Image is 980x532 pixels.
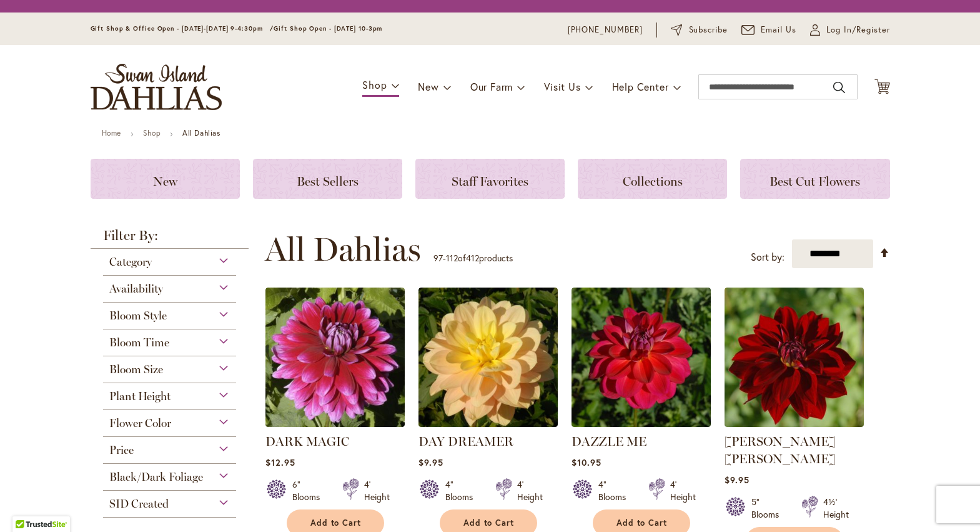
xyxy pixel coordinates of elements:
span: 112 [446,252,458,264]
a: Staff Favorites [415,159,565,199]
a: [PERSON_NAME] [PERSON_NAME] [725,434,836,466]
span: Add to Cart [616,518,668,528]
a: New [91,159,240,199]
strong: Filter By: [91,229,249,249]
div: 5" Blooms [751,496,786,521]
img: DAZZLE ME [572,288,711,427]
span: Category [109,255,152,269]
span: 412 [466,252,479,264]
span: Gift Shop Open - [DATE] 10-3pm [274,24,382,33]
a: DAY DREAMER [418,434,513,449]
span: Collections [623,174,683,189]
a: DAZZLE ME [572,434,646,449]
span: Our Farm [470,80,513,93]
a: Home [102,128,121,138]
span: Visit Us [544,80,580,93]
div: 4' Height [364,478,390,503]
span: Availability [109,282,163,296]
span: SID Created [109,497,169,511]
img: DEBORA RENAE [725,288,864,427]
span: Plant Height [109,389,171,403]
span: $10.95 [572,456,601,468]
div: 4' Height [670,478,696,503]
p: - of products [433,248,513,268]
span: Bloom Time [109,336,169,349]
img: DAY DREAMER [418,288,558,427]
div: 4" Blooms [445,478,480,503]
a: Collections [578,159,727,199]
span: Shop [362,78,387,91]
a: DARK MAGIC [265,434,349,449]
a: store logo [91,64,222,110]
span: Subscribe [689,24,728,36]
span: Help Center [612,80,669,93]
span: Email Us [761,24,796,36]
a: Best Cut Flowers [740,159,889,199]
span: Gift Shop & Office Open - [DATE]-[DATE] 9-4:30pm / [91,24,274,33]
span: Price [109,443,134,457]
span: Bloom Size [109,363,163,376]
a: Best Sellers [253,159,402,199]
a: DAZZLE ME [572,418,711,429]
div: 4½' Height [823,496,849,521]
span: All Dahlias [265,231,421,268]
a: DEBORA RENAE [725,418,864,429]
span: New [153,174,177,189]
a: Subscribe [671,24,728,36]
strong: All Dahlias [182,128,220,138]
a: Log In/Register [810,24,890,36]
span: Bloom Style [109,309,167,323]
span: $12.95 [265,456,295,468]
span: Best Sellers [297,174,359,189]
a: DARK MAGIC [265,418,405,429]
span: New [418,80,438,93]
span: Flower Color [109,416,171,430]
span: Staff Favorites [452,174,528,189]
a: Email Us [741,24,796,36]
div: 4" Blooms [598,478,633,503]
span: Best Cut Flowers [770,174,860,189]
a: DAY DREAMER [418,418,558,429]
span: Add to Cart [310,518,362,528]
img: DARK MAGIC [265,288,405,427]
span: 97 [433,252,443,264]
a: [PHONE_NUMBER] [568,24,643,36]
span: Add to Cart [463,518,515,528]
span: Log In/Register [826,24,890,36]
a: Shop [143,128,161,138]
label: Sort by: [751,246,784,269]
span: $9.95 [418,456,443,468]
div: 6" Blooms [292,478,327,503]
span: $9.95 [725,474,750,486]
div: 4' Height [517,478,543,503]
span: Black/Dark Foliage [109,470,203,484]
